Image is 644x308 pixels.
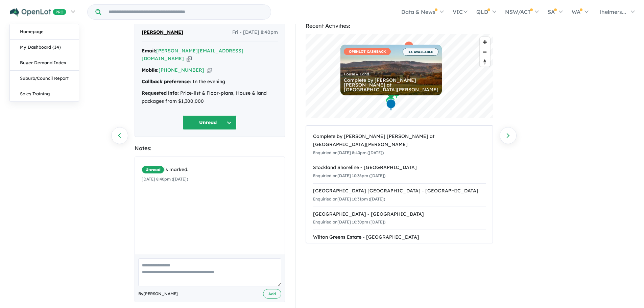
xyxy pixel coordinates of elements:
[10,86,79,101] a: Sales Training
[10,40,79,55] a: My Dashboard (14)
[10,71,79,86] a: Suburb/Council Report
[142,28,183,37] span: [PERSON_NAME]
[313,150,384,155] small: Enquiried on [DATE] 8:40pm ([DATE])
[313,230,486,253] a: Wilton Greens Estate - [GEOGRAPHIC_DATA]Enquiried on[DATE] 10:12am ([DATE])
[187,55,192,62] button: Copy
[207,67,212,74] button: Copy
[263,289,281,299] button: Add
[159,67,204,73] a: [PHONE_NUMBER]
[313,219,385,224] small: Enquiried on [DATE] 10:30pm ([DATE])
[232,28,278,37] span: Fri - [DATE] 8:40pm
[142,78,191,85] strong: Callback preference:
[313,133,486,149] div: Complete by [PERSON_NAME] [PERSON_NAME] at [GEOGRAPHIC_DATA][PERSON_NAME]
[142,78,278,86] div: In the evening
[480,47,490,57] button: Zoom out
[386,99,396,111] div: Map marker
[142,48,156,54] strong: Email:
[404,41,414,53] div: Map marker
[10,55,79,71] a: Buyer Demand Index
[313,187,486,195] div: [GEOGRAPHIC_DATA] [GEOGRAPHIC_DATA] - [GEOGRAPHIC_DATA]
[600,8,626,15] span: lhelmers...
[313,196,385,202] small: Enquiried on [DATE] 10:31pm ([DATE])
[344,72,438,76] div: House & Land
[313,210,486,218] div: [GEOGRAPHIC_DATA] - [GEOGRAPHIC_DATA]
[102,5,269,19] input: Try estate name, suburb, builder or developer
[385,96,395,109] div: Map marker
[480,37,490,47] button: Zoom in
[344,48,391,55] span: OPENLOT CASHBACK
[306,21,493,30] div: Recent Activities:
[313,207,486,230] a: [GEOGRAPHIC_DATA] - [GEOGRAPHIC_DATA]Enquiried on[DATE] 10:30pm ([DATE])
[340,45,442,95] a: OPENLOT CASHBACK 14 AVAILABLE House & Land Complete by [PERSON_NAME] [PERSON_NAME] at [GEOGRAPHIC...
[313,183,486,207] a: [GEOGRAPHIC_DATA] [GEOGRAPHIC_DATA] - [GEOGRAPHIC_DATA]Enquiried on[DATE] 10:31pm ([DATE])
[142,166,164,174] span: Unread
[138,290,178,297] span: By [PERSON_NAME]
[313,243,385,248] small: Enquiried on [DATE] 10:12am ([DATE])
[10,8,66,17] img: Openlot PRO Logo White
[142,90,179,96] strong: Requested info:
[183,115,237,130] button: Unread
[313,164,486,172] div: Stockland Shoreline - [GEOGRAPHIC_DATA]
[313,129,486,160] a: Complete by [PERSON_NAME] [PERSON_NAME] at [GEOGRAPHIC_DATA][PERSON_NAME]Enquiried on[DATE] 8:40p...
[142,48,243,62] a: [PERSON_NAME][EMAIL_ADDRESS][DOMAIN_NAME]
[480,57,490,67] button: Reset bearing to north
[313,233,486,241] div: Wilton Greens Estate - [GEOGRAPHIC_DATA]
[142,89,278,105] div: Price-list & Floor-plans, House & land packages from $1,300,000
[135,144,285,153] div: Notes:
[306,34,493,118] canvas: Map
[142,67,159,73] strong: Mobile:
[142,166,283,174] div: is marked.
[142,176,188,182] small: [DATE] 8:40pm ([DATE])
[344,78,438,92] div: Complete by [PERSON_NAME] [PERSON_NAME] at [GEOGRAPHIC_DATA][PERSON_NAME]
[313,160,486,184] a: Stockland Shoreline - [GEOGRAPHIC_DATA]Enquiried on[DATE] 10:36pm ([DATE])
[403,48,438,56] span: 14 AVAILABLE
[10,24,79,40] a: Homepage
[313,173,385,178] small: Enquiried on [DATE] 10:36pm ([DATE])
